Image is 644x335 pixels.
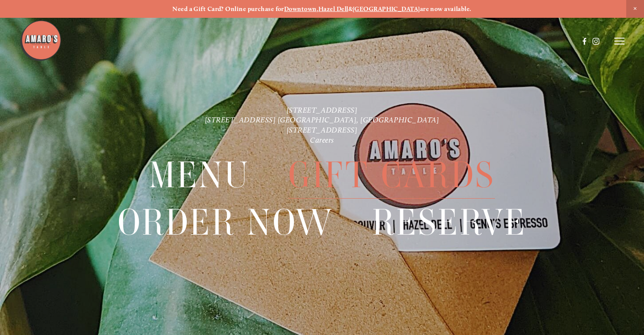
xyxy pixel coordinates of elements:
[317,5,318,13] strong: ,
[19,19,62,62] img: Amaro's Table
[284,5,317,13] a: Downtown
[118,199,334,246] a: Order Now
[287,125,358,135] a: [STREET_ADDRESS]
[287,105,358,114] a: [STREET_ADDRESS]
[353,5,420,13] a: [GEOGRAPHIC_DATA]
[149,152,250,198] a: Menu
[288,152,495,198] a: Gift Cards
[318,5,348,13] a: Hazel Dell
[172,5,284,13] strong: Need a Gift Card? Online purchase for
[372,199,526,246] a: Reserve
[288,152,495,199] span: Gift Cards
[372,199,526,246] span: Reserve
[348,5,353,13] strong: &
[420,5,472,13] strong: are now available.
[118,199,334,246] span: Order Now
[310,136,334,145] a: Careers
[149,152,250,199] span: Menu
[205,115,439,125] a: [STREET_ADDRESS] [GEOGRAPHIC_DATA], [GEOGRAPHIC_DATA]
